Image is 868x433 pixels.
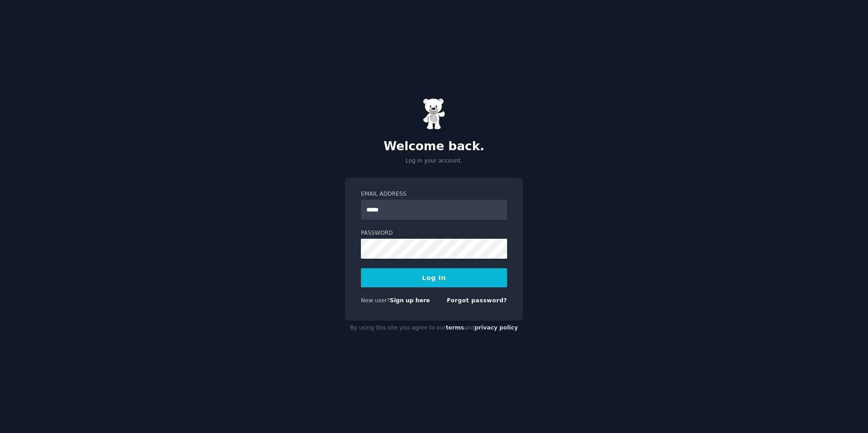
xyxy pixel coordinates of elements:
button: Log In [361,268,507,287]
span: New user? [361,297,390,304]
label: Password [361,229,507,237]
p: Log in your account. [345,157,523,165]
a: Forgot password? [447,297,507,304]
label: Email Address [361,190,507,198]
h2: Welcome back. [345,139,523,154]
a: privacy policy [474,325,518,331]
a: terms [446,325,464,331]
img: Gummy Bear [423,98,445,130]
div: By using this site you agree to our and [345,321,523,335]
a: Sign up here [390,297,430,304]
